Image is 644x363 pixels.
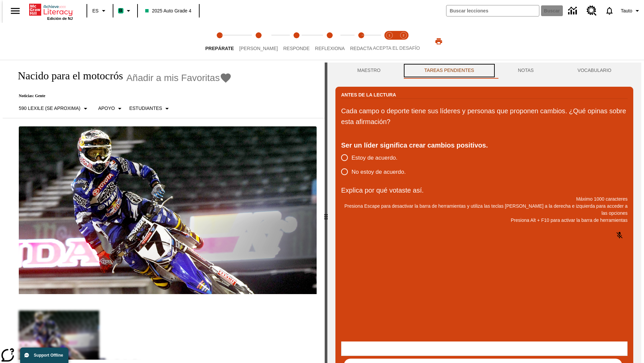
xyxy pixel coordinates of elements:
div: Instructional Panel Tabs [335,63,633,79]
button: Lee step 2 of 5 [234,23,283,60]
span: ES [92,7,99,14]
a: Centro de recursos, Se abrirá en una pestaña nueva. [583,2,601,20]
button: Acepta el desafío lee step 1 of 2 [380,23,399,60]
img: El corredor de motocrós James Stewart vuela por los aires en su motocicleta de montaña [19,126,317,294]
button: VOCABULARIO [555,63,633,79]
button: Reflexiona step 4 of 5 [310,23,350,60]
a: Centro de información [564,2,583,20]
text: 1 [388,34,390,37]
button: TAREAS PENDIENTES [402,63,496,79]
p: Explica por qué votaste así. [341,185,628,196]
input: Buscar campo [446,5,539,16]
button: Acepta el desafío contesta step 2 of 2 [394,23,413,60]
h1: Nacido para el motocrós [11,70,123,82]
span: Reflexiona [315,46,345,51]
span: 2025 Auto Grade 4 [145,7,192,14]
button: Perfil/Configuración [618,5,644,17]
div: Ser un líder significa crear cambios positivos. [341,140,628,151]
p: 590 Lexile (Se aproxima) [19,105,80,112]
p: Presiona Escape para desactivar la barra de herramientas y utiliza las teclas [PERSON_NAME] a la ... [341,203,628,217]
span: ACEPTA EL DESAFÍO [373,45,420,51]
button: Seleccione Lexile, 590 Lexile (Se aproxima) [16,103,92,115]
div: activity [327,63,641,363]
p: Cada campo o deporte tiene sus líderes y personas que proponen cambios. ¿Qué opinas sobre esta af... [341,106,628,127]
body: Explica por qué votaste así. Máximo 1000 caracteres Presiona Alt + F10 para activar la barra de h... [3,5,98,11]
button: Prepárate step 1 of 5 [200,23,239,60]
span: Añadir a mis Favoritas [126,73,220,83]
span: Estoy de acuerdo. [352,154,397,162]
span: B [119,6,122,15]
p: Noticias: Gente [11,93,232,98]
button: Boost El color de la clase es verde menta. Cambiar el color de la clase. [115,5,135,17]
span: [PERSON_NAME] [239,46,278,51]
h2: Antes de la lectura [341,91,396,98]
p: Presiona Alt + F10 para activar la barra de herramientas [341,217,628,224]
button: Añadir a mis Favoritas - Nacido para el motocrós [126,72,232,84]
button: Seleccionar estudiante [126,103,174,115]
span: Edición de NJ [47,16,73,21]
a: Notificaciones [601,2,618,19]
button: Redacta step 5 of 5 [345,23,378,60]
button: Lenguaje: ES, Selecciona un idioma [89,5,111,17]
button: Imprimir [428,35,449,47]
span: Redacta [350,46,372,51]
button: Support Offline [20,348,68,363]
button: Abrir el menú lateral [5,1,25,21]
p: Apoyo [98,105,115,112]
span: Tauto [621,7,632,14]
button: NOTAS [496,63,556,79]
span: Prepárate [205,46,234,51]
button: Maestro [335,63,402,79]
button: Haga clic para activar la función de reconocimiento de voz [611,227,628,243]
p: Estudiantes [129,105,162,112]
span: Support Offline [34,353,63,358]
div: reading [3,63,325,360]
div: Pulsa la tecla de intro o la barra espaciadora y luego presiona las flechas de derecha e izquierd... [325,63,327,363]
span: No estoy de acuerdo. [352,168,406,176]
button: Responde step 3 of 5 [278,23,315,60]
span: Responde [283,46,310,51]
div: poll [341,151,411,179]
p: Máximo 1000 caracteres [341,196,628,203]
text: 2 [402,34,404,37]
div: Portada [29,2,73,21]
button: Tipo de apoyo, Apoyo [96,103,127,115]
